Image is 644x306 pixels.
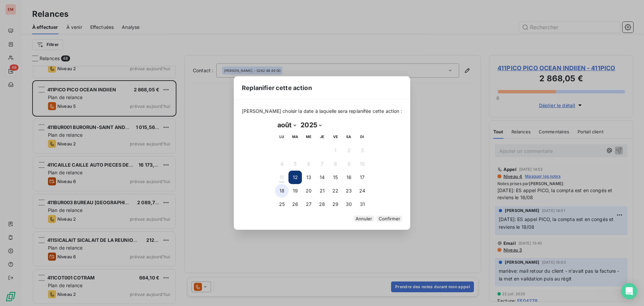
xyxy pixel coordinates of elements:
span: Replanifier cette action [242,83,312,92]
th: dimanche [356,130,369,144]
button: 30 [342,198,356,211]
button: 7 [315,157,329,171]
div: Open Intercom Messenger [621,283,637,299]
button: 28 [315,198,329,211]
button: 5 [288,157,302,171]
button: 11 [275,171,288,184]
button: Annuler [354,216,374,222]
span: [PERSON_NAME] choisir la date à laquelle sera replanifée cette action : [242,108,402,115]
button: 29 [329,198,342,211]
button: 25 [275,198,288,211]
button: 27 [302,198,315,211]
th: mardi [288,130,302,144]
button: 8 [329,157,342,171]
button: Confirmer [377,216,402,222]
button: 14 [315,171,329,184]
button: 3 [356,144,369,157]
button: 1 [329,144,342,157]
button: 20 [302,184,315,198]
button: 19 [288,184,302,198]
button: 4 [275,157,288,171]
button: 2 [342,144,356,157]
button: 12 [288,171,302,184]
th: samedi [342,130,356,144]
button: 23 [342,184,356,198]
th: mercredi [302,130,315,144]
button: 18 [275,184,288,198]
button: 26 [288,198,302,211]
button: 22 [329,184,342,198]
th: lundi [275,130,288,144]
button: 9 [342,157,356,171]
button: 24 [356,184,369,198]
button: 13 [302,171,315,184]
button: 10 [356,157,369,171]
th: vendredi [329,130,342,144]
button: 16 [342,171,356,184]
button: 6 [302,157,315,171]
button: 15 [329,171,342,184]
th: jeudi [315,130,329,144]
button: 21 [315,184,329,198]
button: 17 [356,171,369,184]
button: 31 [356,198,369,211]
